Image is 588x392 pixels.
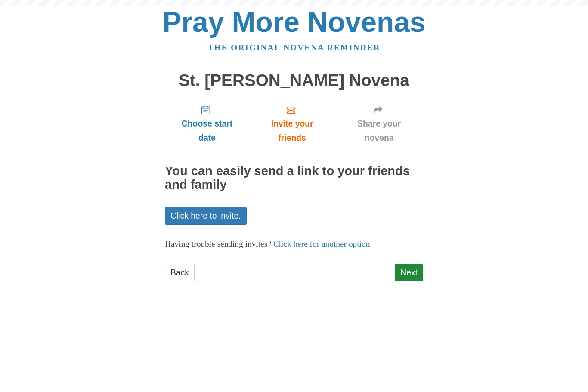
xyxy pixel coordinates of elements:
[173,117,241,145] span: Choose start date
[163,6,426,38] a: Pray More Novenas
[249,98,335,149] a: Invite your friends
[165,98,249,149] a: Choose start date
[165,71,423,90] h1: St. [PERSON_NAME] Novena
[165,207,247,225] a: Click here to invite.
[273,239,372,248] a: Click here for another option.
[395,264,423,281] a: Next
[344,117,415,145] span: Share your novena
[165,164,423,192] h2: You can easily send a link to your friends and family
[165,239,271,248] span: Having trouble sending invites?
[208,43,381,52] a: The original novena reminder
[335,98,423,149] a: Share your novena
[258,117,326,145] span: Invite your friends
[165,264,195,281] a: Back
